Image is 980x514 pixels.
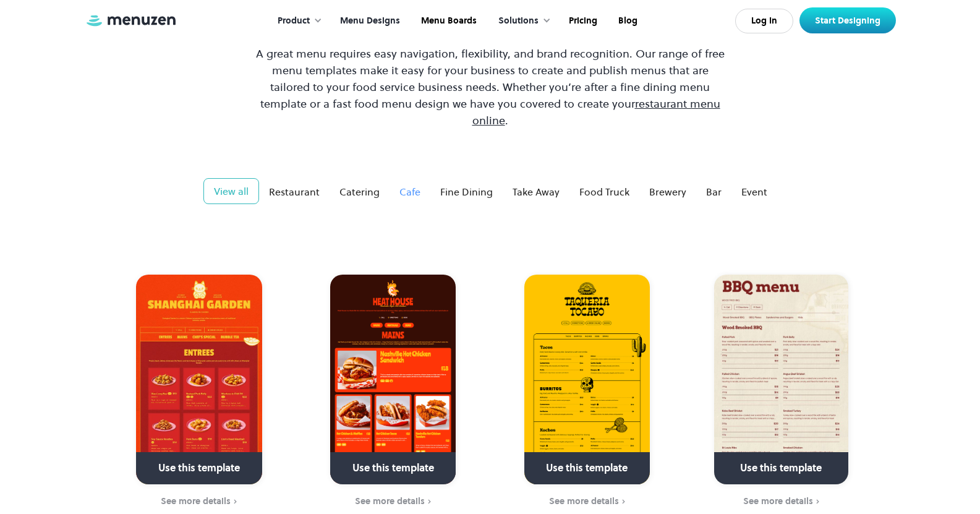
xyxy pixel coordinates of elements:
a: Use this template [330,275,456,484]
a: See more details [498,495,676,508]
a: Use this template [524,275,650,484]
div: See more details [549,496,619,506]
div: Take Away [513,184,560,199]
a: Blog [607,2,647,40]
a: Start Designing [799,7,896,33]
a: Menu Boards [409,2,486,40]
div: Event [741,184,767,199]
div: See more details [161,496,231,506]
div: Food Truck [579,184,629,199]
a: Log In [735,9,793,33]
a: Use this template [714,275,848,484]
div: View all [214,184,249,199]
div: Brewery [649,184,686,199]
div: Product [265,2,328,40]
a: Menu Designs [328,2,409,40]
a: Use this template [136,275,262,484]
div: Fine Dining [440,184,493,199]
div: See more details [355,496,425,506]
div: Catering [339,184,380,199]
div: Solutions [498,14,539,28]
div: See more details [743,496,813,506]
a: See more details [692,495,871,508]
a: See more details [304,495,482,508]
div: Cafe [399,184,420,199]
div: Product [278,14,310,28]
div: Restaurant [269,184,320,199]
div: Solutions [486,2,557,40]
a: Pricing [557,2,607,40]
a: See more details [110,495,289,508]
div: Bar [706,184,722,199]
p: A great menu requires easy navigation, flexibility, and brand recognition. Our range of free menu... [253,45,728,129]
